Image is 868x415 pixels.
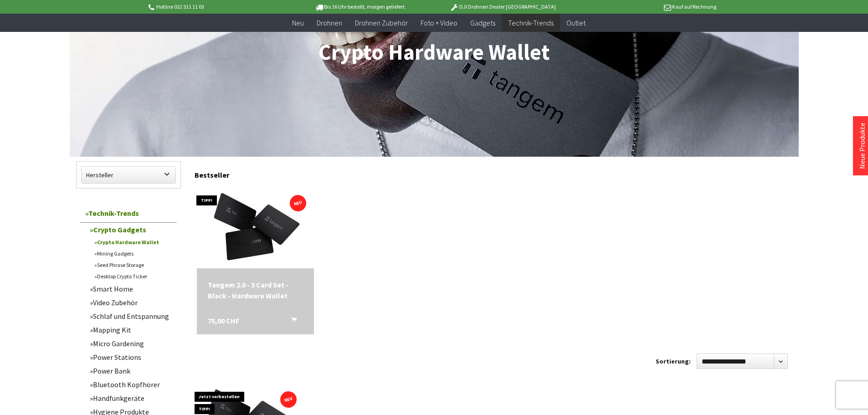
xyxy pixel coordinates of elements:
a: Gadgets [464,14,502,32]
label: Hersteller [82,167,175,183]
p: DJI Drohnen Dealer [GEOGRAPHIC_DATA] [431,1,574,12]
span: Technik-Trends [508,18,554,27]
a: Smart Home [85,282,176,296]
a: Seed Phrase Storage [90,259,176,271]
a: Mining Gadgets [90,248,176,259]
a: Outlet [560,14,592,32]
a: Tangem 2.0 - 3 Card Set - Black - Hardware Wallet 75,00 CHF In den Warenkorb [208,279,303,301]
h1: Crypto Hardware Wallet [76,41,792,64]
a: Handfunkgeräte [85,391,176,405]
span: Neu [292,18,304,27]
span: 75,00 CHF [208,315,239,326]
span: Drohnen Zubehör [355,18,408,27]
a: Crypto Hardware Wallet [90,236,176,248]
span: Foto + Video [421,18,457,27]
a: Video Zubehör [85,296,176,309]
img: Tangem 2.0 - 3 Card Set - Black - Hardware Wallet [205,186,305,268]
a: Technik-Trends [502,14,560,32]
a: Drohnen Zubehör [349,14,414,32]
p: Kauf auf Rechnung [574,1,716,12]
a: Crypto Gadgets [85,223,176,236]
a: Mapping Kit [85,323,176,337]
span: Outlet [566,18,586,27]
p: Hotline 032 511 11 03 [147,1,289,12]
a: Bluetooth Kopfhörer [85,378,176,391]
div: Bestseller [195,161,792,184]
a: Desktop Crypto Ticker [90,271,176,282]
a: Foto + Video [414,14,464,32]
a: Drohnen [310,14,349,32]
div: Tangem 2.0 - 3 Card Set - Black - Hardware Wallet [208,279,303,301]
a: Power Stations [85,350,176,364]
label: Sortierung: [656,354,691,369]
a: Neu [286,14,310,32]
span: Gadgets [470,18,495,27]
a: Technik-Trends [81,204,176,223]
span: Drohnen [317,18,342,27]
a: Neue Produkte [858,123,867,169]
a: Micro Gardening [85,337,176,350]
p: Bis 16 Uhr bestellt, morgen geliefert. [289,1,431,12]
a: Schlaf und Entspannung [85,309,176,323]
a: Power Bank [85,364,176,378]
button: In den Warenkorb [280,315,302,327]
